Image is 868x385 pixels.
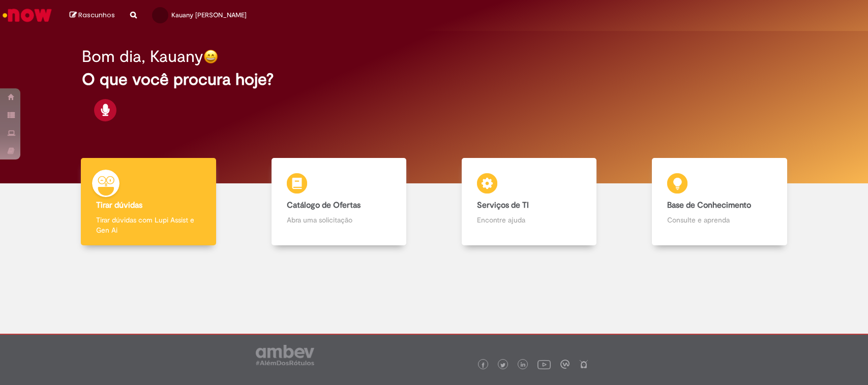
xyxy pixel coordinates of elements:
[203,49,218,64] img: happy-face.png
[624,158,815,246] a: Base de Conhecimento Consulte e aprenda
[171,11,247,19] span: Kauany [PERSON_NAME]
[434,158,624,246] a: Serviços de TI Encontre ajuda
[82,48,203,66] h2: Bom dia, Kauany
[53,158,244,246] a: Tirar dúvidas Tirar dúvidas com Lupi Assist e Gen Ai
[256,345,314,365] img: logo_footer_ambev_rotulo_gray.png
[481,363,486,368] img: logo_footer_facebook.png
[477,215,581,225] p: Encontre ajuda
[579,360,588,369] img: logo_footer_naosei.png
[1,5,53,25] img: ServiceNow
[500,363,505,368] img: logo_footer_twitter.png
[82,71,786,88] h2: O que você procura hoje?
[78,10,115,20] span: Rascunhos
[70,11,115,20] a: Rascunhos
[96,200,142,210] b: Tirar dúvidas
[477,200,529,210] b: Serviços de TI
[667,215,771,225] p: Consulte e aprenda
[244,158,434,246] a: Catálogo de Ofertas Abra uma solicitação
[521,362,526,368] img: logo_footer_linkedin.png
[287,200,361,210] b: Catálogo de Ofertas
[96,215,200,235] p: Tirar dúvidas com Lupi Assist e Gen Ai
[287,215,391,225] p: Abra uma solicitação
[560,360,570,369] img: logo_footer_workplace.png
[537,358,551,371] img: logo_footer_youtube.png
[667,200,751,210] b: Base de Conhecimento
